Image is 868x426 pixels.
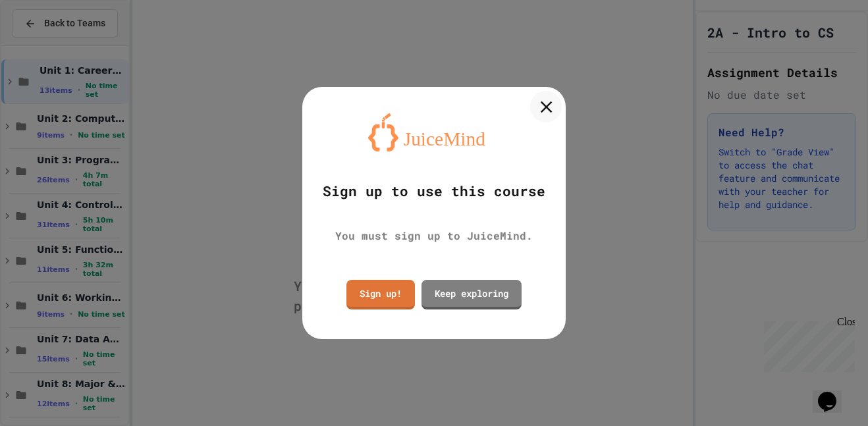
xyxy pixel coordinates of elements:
div: Chat with us now!Close [5,5,91,84]
img: logo-orange.svg [368,113,500,151]
div: You must sign up to JuiceMind. [335,228,533,244]
a: Sign up! [346,280,415,309]
div: Sign up to use this course [323,181,545,202]
a: Keep exploring [421,280,522,309]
